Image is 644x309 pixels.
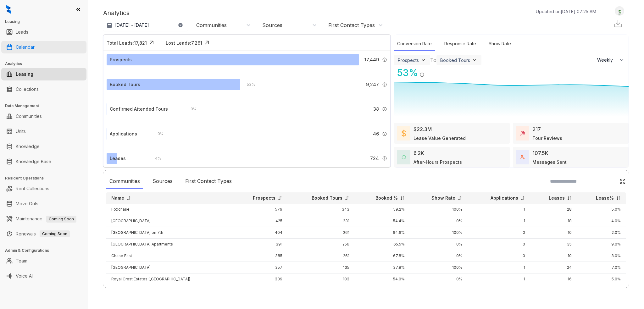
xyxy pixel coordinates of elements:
[1,26,86,38] li: Leads
[373,106,379,113] span: 38
[16,41,35,53] a: Calendar
[16,155,51,168] a: Knowledge Base
[549,195,565,201] p: Leases
[16,197,38,210] a: Move Outs
[111,195,124,201] p: Name
[530,204,577,215] td: 28
[16,140,40,153] a: Knowledge
[5,61,88,67] h3: Analytics
[577,285,626,297] td: 5.0%
[410,262,467,273] td: 100%
[328,22,375,29] div: First Contact Types
[530,227,577,239] td: 10
[354,204,410,215] td: 59.2%
[430,56,436,64] div: To
[366,81,379,88] span: 9,247
[597,57,616,63] span: Weekly
[103,8,130,18] p: Analytics
[16,125,26,138] a: Units
[577,273,626,285] td: 5.0%
[530,250,577,262] td: 10
[16,26,28,38] a: Leads
[6,5,11,14] img: logo
[5,103,88,109] h3: Data Management
[106,204,231,215] td: Foxchase
[616,196,621,201] img: sorting
[1,212,86,225] li: Maintenance
[530,285,577,297] td: 15
[287,285,355,297] td: 179
[106,250,231,262] td: Chase East
[1,83,86,96] li: Collections
[530,262,577,273] td: 24
[613,19,623,28] img: Download
[467,239,530,250] td: 0
[110,56,132,63] div: Prospects
[231,204,287,215] td: 579
[106,215,231,227] td: [GEOGRAPHIC_DATA]
[1,270,86,282] li: Voice AI
[410,285,467,297] td: 0%
[394,37,435,51] div: Conversion Rate
[467,250,530,262] td: 0
[577,262,626,273] td: 7.0%
[373,130,379,137] span: 46
[1,125,86,138] li: Units
[370,155,379,162] span: 724
[107,40,147,46] div: Total Leads: 17,821
[375,195,398,201] p: Booked %
[520,155,525,159] img: TotalFum
[606,179,612,184] img: SearchIcon
[593,54,629,66] button: Weekly
[5,175,88,181] h3: Resident Operations
[577,215,626,227] td: 4.0%
[402,130,406,137] img: LeaseValue
[354,285,410,297] td: 53.8%
[287,204,355,215] td: 343
[467,285,530,297] td: 0
[532,135,562,141] div: Tour Reviews
[106,227,231,239] td: [GEOGRAPHIC_DATA] on 7th
[420,57,426,63] img: ViewFilterArrow
[103,19,188,31] button: [DATE] - [DATE]
[16,228,70,240] a: RenewalsComing Soon
[312,195,342,201] p: Booked Tours
[410,215,467,227] td: 0%
[467,227,530,239] td: 0
[414,135,466,141] div: Lease Value Generated
[394,66,418,80] div: 53 %
[110,81,140,88] div: Booked Tours
[202,38,212,47] img: Click Icon
[458,196,462,201] img: sorting
[530,239,577,250] td: 35
[166,40,202,46] div: Lost Leads: 7,261
[1,255,86,267] li: Team
[1,110,86,123] li: Communities
[287,262,355,273] td: 135
[486,37,514,51] div: Show Rate
[577,204,626,215] td: 5.0%
[410,239,467,250] td: 0%
[40,230,70,237] span: Coming Soon
[425,67,434,76] img: Click Icon
[115,22,149,28] p: [DATE] - [DATE]
[402,155,406,160] img: AfterHoursConversations
[354,227,410,239] td: 64.6%
[110,155,126,162] div: Leases
[241,81,255,88] div: 53 %
[46,216,76,223] span: Coming Soon
[410,273,467,285] td: 0%
[354,215,410,227] td: 54.4%
[567,196,572,201] img: sorting
[16,255,27,267] a: Team
[419,72,425,77] img: Info
[231,227,287,239] td: 404
[1,228,86,240] li: Renewals
[532,149,548,157] div: 107.5K
[106,239,231,250] td: [GEOGRAPHIC_DATA] Apartments
[231,215,287,227] td: 425
[1,155,86,168] li: Knowledge Base
[1,140,86,153] li: Knowledge
[520,131,525,135] img: TourReviews
[536,8,596,15] p: Updated on [DATE] 07:25 AM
